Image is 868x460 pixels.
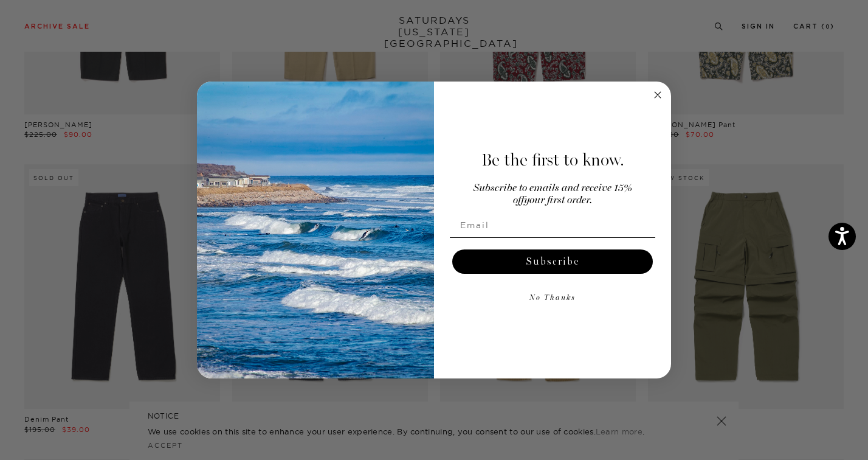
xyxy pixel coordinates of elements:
[450,237,655,238] img: underline
[450,213,655,237] input: Email
[513,195,524,206] span: off
[524,195,592,206] span: your first order.
[452,249,653,274] button: Subscribe
[650,88,665,102] button: Close dialog
[197,82,434,378] img: 125c788d-000d-4f3e-b05a-1b92b2a23ec9.jpeg
[481,150,624,170] span: Be the first to know.
[474,183,632,193] span: Subscribe to emails and receive 15%
[450,286,655,310] button: No Thanks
